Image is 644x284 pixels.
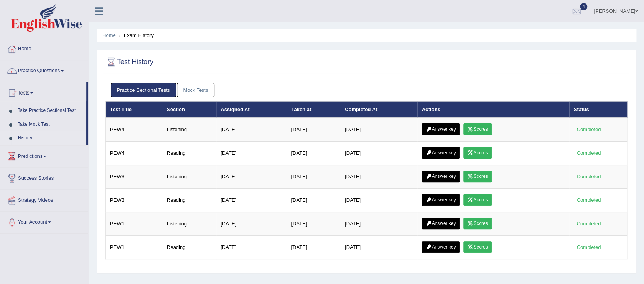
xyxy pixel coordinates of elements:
td: [DATE] [287,165,341,189]
td: Listening [163,165,216,189]
a: Tests [0,82,86,101]
div: Completed [574,172,604,181]
td: [DATE] [216,142,287,165]
td: [DATE] [287,142,341,165]
a: Answer key [422,171,460,182]
td: Reading [163,189,216,212]
td: [DATE] [287,212,341,236]
td: PEW4 [106,142,163,165]
td: [DATE] [216,212,287,236]
a: Success Stories [0,167,88,187]
a: Predictions [0,145,88,165]
td: Listening [163,118,216,142]
td: PEW1 [106,236,163,259]
a: Your Account [0,211,88,231]
div: Completed [574,125,604,134]
td: Listening [163,212,216,236]
a: Answer key [422,123,460,135]
span: 4 [580,3,588,10]
td: PEW1 [106,212,163,236]
td: PEW3 [106,165,163,189]
a: Answer key [422,147,460,159]
a: Practice Questions [0,60,88,79]
th: Test Title [106,101,163,118]
td: [DATE] [341,142,417,165]
a: Mock Tests [177,83,214,97]
div: Completed [574,149,604,157]
a: Scores [463,147,492,159]
div: Completed [574,220,604,228]
a: Answer key [422,218,460,229]
a: History [14,131,86,145]
td: Reading [163,142,216,165]
th: Actions [417,101,569,118]
a: Strategy Videos [0,189,88,209]
a: Home [0,38,88,57]
h2: Test History [105,56,153,68]
td: [DATE] [341,118,417,142]
a: Scores [463,171,492,182]
th: Status [569,101,627,118]
td: [DATE] [341,212,417,236]
a: Answer key [422,241,460,253]
a: Scores [463,123,492,135]
a: Scores [463,194,492,206]
td: [DATE] [216,118,287,142]
td: [DATE] [341,165,417,189]
a: Practice Sectional Tests [111,83,176,97]
div: Completed [574,243,604,251]
td: [DATE] [216,165,287,189]
li: Exam History [117,32,154,39]
td: [DATE] [287,118,341,142]
th: Section [163,101,216,118]
a: Scores [463,218,492,229]
th: Assigned At [216,101,287,118]
td: [DATE] [341,189,417,212]
td: [DATE] [216,189,287,212]
div: Completed [574,196,604,204]
td: [DATE] [287,236,341,259]
td: [DATE] [341,236,417,259]
a: Home [102,32,116,38]
td: [DATE] [287,189,341,212]
th: Taken at [287,101,341,118]
th: Completed At [341,101,417,118]
td: Reading [163,236,216,259]
a: Take Practice Sectional Test [14,104,86,118]
a: Scores [463,241,492,253]
a: Take Mock Test [14,118,86,132]
td: PEW3 [106,189,163,212]
a: Answer key [422,194,460,206]
td: [DATE] [216,236,287,259]
td: PEW4 [106,118,163,142]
